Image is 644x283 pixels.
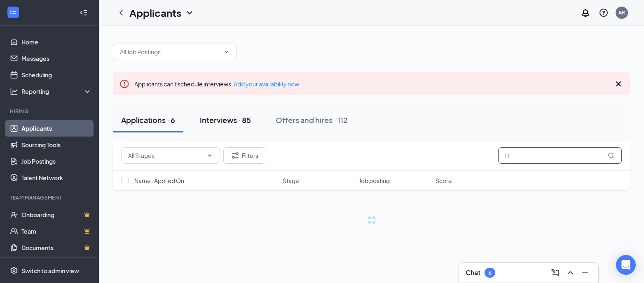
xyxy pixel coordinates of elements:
[21,50,92,67] a: Messages
[488,269,492,276] div: 6
[120,47,220,56] input: All Job Postings
[223,147,265,164] button: Filter Filters
[276,115,348,125] div: Offers and hires · 112
[21,223,92,239] a: TeamCrown
[580,268,590,278] svg: Minimize
[234,80,299,88] a: Add your availability now
[21,239,92,256] a: DocumentsCrown
[116,8,126,18] svg: ChevronLeft
[21,67,92,83] a: Scheduling
[564,266,577,279] button: ChevronUp
[616,255,636,275] div: Open Intercom Messenger
[21,206,92,223] a: OnboardingCrown
[21,34,92,50] a: Home
[21,153,92,169] a: Job Postings
[10,267,18,275] svg: Settings
[230,151,240,160] svg: Filter
[21,120,92,137] a: Applicants
[9,8,17,16] svg: WorkstreamLogo
[21,256,92,272] a: SurveysCrown
[10,108,90,115] div: Hiring
[223,49,229,55] svg: ChevronDown
[359,176,390,185] span: Job posting
[498,147,622,164] input: Search in applications
[21,87,92,95] div: Reporting
[134,80,299,88] span: Applicants can't schedule interviews.
[129,6,181,20] h1: Applicants
[618,9,625,16] div: AR
[549,266,562,279] button: ComposeMessage
[21,169,92,186] a: Talent Network
[185,8,194,18] svg: ChevronDown
[206,152,213,159] svg: ChevronDown
[581,8,590,18] svg: Notifications
[599,8,609,18] svg: QuestionInfo
[614,79,623,89] svg: Cross
[119,79,129,89] svg: Error
[200,115,251,125] div: Interviews · 85
[128,151,203,160] input: All Stages
[134,176,184,185] span: Name · Applied On
[466,268,480,277] h3: Chat
[283,176,299,185] span: Stage
[21,137,92,153] a: Sourcing Tools
[10,87,18,95] svg: Analysis
[436,176,452,185] span: Score
[21,267,79,275] div: Switch to admin view
[10,194,90,201] div: Team Management
[550,268,560,278] svg: ComposeMessage
[578,266,592,279] button: Minimize
[608,152,614,159] svg: MagnifyingGlass
[80,9,88,17] svg: Collapse
[121,115,175,125] div: Applications · 6
[565,268,575,278] svg: ChevronUp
